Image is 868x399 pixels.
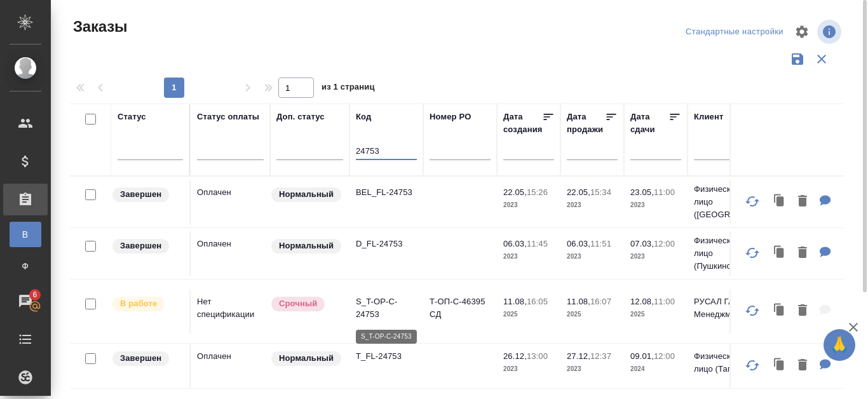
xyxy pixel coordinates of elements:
p: T_FL-24753 [356,350,417,363]
div: Выставляет КМ при направлении счета или после выполнения всех работ/сдачи заказа клиенту. Окончат... [111,238,183,255]
div: Статус оплаты [197,111,259,123]
p: В работе [120,297,157,310]
p: 16:05 [527,297,548,306]
p: 15:34 [590,187,611,197]
div: split button [682,22,787,42]
p: 22.05, [567,187,590,197]
div: Выставляет КМ при направлении счета или после выполнения всех работ/сдачи заказа клиенту. Окончат... [111,186,183,203]
button: Удалить [792,353,813,379]
p: 11:51 [590,239,611,248]
span: Заказы [70,17,127,37]
div: Клиент [694,111,723,123]
button: Обновить [737,186,768,217]
p: Завершен [120,188,161,201]
p: 2023 [503,363,554,375]
div: Номер PO [430,111,471,123]
p: 12:00 [654,351,675,361]
p: Физическое лицо ([GEOGRAPHIC_DATA]) [694,183,755,221]
div: Статус [118,111,146,123]
button: Сбросить фильтры [810,47,834,71]
p: 11.08, [503,297,527,306]
div: Выставляется автоматически, если на указанный объем услуг необходимо больше времени в стандартном... [270,295,343,313]
a: 6 [3,285,48,317]
button: Сохранить фильтры [785,47,810,71]
div: Дата сдачи [630,111,668,136]
td: Т-ОП-С-46395 CД [423,289,497,334]
button: 🙏 [824,329,855,361]
div: Выставляет КМ при направлении счета или после выполнения всех работ/сдачи заказа клиенту. Окончат... [111,350,183,367]
a: В [10,222,41,247]
span: 6 [25,288,44,301]
button: Клонировать [768,240,792,266]
button: Удалить [792,298,813,324]
p: BEL_FL-24753 [356,186,417,199]
div: Доп. статус [276,111,325,123]
div: Статус по умолчанию для стандартных заказов [270,186,343,203]
div: Статус по умолчанию для стандартных заказов [270,350,343,367]
p: 2023 [503,199,554,212]
button: Обновить [737,295,768,326]
p: 12.08, [630,297,654,306]
p: Срочный [279,297,317,310]
div: Дата создания [503,111,542,136]
p: 27.12, [567,351,590,361]
p: 2024 [630,363,681,375]
p: Завершен [120,240,161,252]
span: из 1 страниц [322,79,375,98]
button: Клонировать [768,298,792,324]
p: 2023 [567,199,618,212]
p: Нормальный [279,352,334,365]
p: 2025 [567,308,618,321]
button: Клонировать [768,353,792,379]
p: S_T-OP-C-24753 [356,295,417,321]
div: Дата продажи [567,111,605,136]
p: 11:45 [527,239,548,248]
p: D_FL-24753 [356,238,417,250]
p: 06.03, [567,239,590,248]
p: 11:00 [654,297,675,306]
p: Физическое лицо (Пушкинская) [694,234,755,273]
button: Обновить [737,350,768,381]
p: 16:07 [590,297,611,306]
td: Оплачен [191,180,270,224]
p: 15:26 [527,187,548,197]
p: Нормальный [279,240,334,252]
span: Посмотреть информацию [817,20,844,44]
p: 2025 [630,308,681,321]
p: 23.05, [630,187,654,197]
p: 07.03, [630,239,654,248]
p: РУСАЛ Глобал Менеджмент [694,295,755,321]
button: Клонировать [768,189,792,215]
p: 26.12, [503,351,527,361]
button: Обновить [737,238,768,268]
td: Нет спецификации [191,289,270,334]
td: Оплачен [191,231,270,276]
p: 2023 [567,250,618,263]
p: Нормальный [279,188,334,201]
p: 11:00 [654,187,675,197]
p: 2023 [630,250,681,263]
p: 09.01, [630,351,654,361]
p: 22.05, [503,187,527,197]
p: 12:00 [654,239,675,248]
span: 🙏 [829,332,850,358]
span: В [16,228,35,241]
p: 2023 [567,363,618,375]
span: Ф [16,260,35,273]
td: Оплачен [191,344,270,388]
p: 2023 [503,250,554,263]
div: Код [356,111,371,123]
p: 2025 [503,308,554,321]
p: 13:00 [527,351,548,361]
p: 12:37 [590,351,611,361]
a: Ф [10,254,41,279]
button: Удалить [792,240,813,266]
p: Завершен [120,352,161,365]
p: 2023 [630,199,681,212]
p: 11.08, [567,297,590,306]
p: 06.03, [503,239,527,248]
div: Статус по умолчанию для стандартных заказов [270,238,343,255]
p: Физическое лицо (Таганка) [694,350,755,375]
button: Удалить [792,189,813,215]
div: Выставляет ПМ после принятия заказа от КМа [111,295,183,313]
